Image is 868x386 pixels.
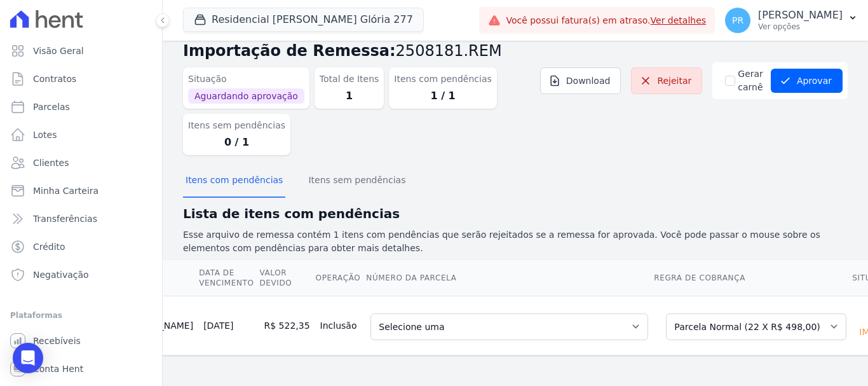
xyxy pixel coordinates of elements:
a: Lotes [5,122,157,148]
span: Aguardando aprovação [188,88,304,104]
dt: Situação [188,72,304,86]
a: Transferências [5,206,157,231]
dd: 1 / 1 [394,88,491,104]
span: Minha Carteira [33,184,98,197]
span: Visão Geral [33,45,84,57]
a: Conta Hent [5,356,157,382]
a: Rejeitar [631,67,702,94]
span: Transferências [33,212,97,225]
a: Clientes [5,150,157,176]
p: [PERSON_NAME] [758,9,843,22]
h2: Lista de itens com pendências [183,204,848,223]
button: Itens com pendências [183,165,285,198]
span: Lotes [33,128,57,141]
td: Inclusão [315,296,366,355]
a: Recebíveis [5,328,157,354]
dt: Total de Itens [320,72,379,86]
span: PR [732,16,743,25]
p: Ver opções [758,22,843,32]
a: Minha Carteira [5,178,157,203]
a: Ver detalhes [651,15,707,25]
dt: Itens com pendências [394,72,491,86]
th: Operação [315,260,366,296]
th: Número da Parcela [365,260,653,296]
dd: 0 / 1 [188,135,285,150]
div: Open Intercom Messenger [13,343,43,373]
button: Aprovar [771,69,843,93]
span: Crédito [33,240,65,253]
a: Visão Geral [5,38,157,64]
p: Esse arquivo de remessa contém 1 itens com pendências que serão rejeitados se a remessa for aprov... [183,228,848,255]
h2: Importação de Remessa: [183,39,848,62]
span: Contratos [33,72,76,85]
span: 2508181.REM [396,42,502,60]
span: Parcelas [33,100,70,113]
button: PR [PERSON_NAME] Ver opções [715,3,868,38]
th: Regra de Cobrança [653,260,851,296]
td: [DATE] [198,296,259,355]
button: Itens sem pendências [306,165,408,198]
span: Recebíveis [33,334,81,347]
span: Você possui fatura(s) em atraso. [506,14,706,27]
span: Conta Hent [33,362,83,375]
td: R$ 522,35 [259,296,315,355]
dd: 1 [320,88,379,104]
a: Crédito [5,234,157,259]
th: Valor devido [259,260,315,296]
th: Data de Vencimento [198,260,259,296]
dt: Itens sem pendências [188,119,285,132]
label: Gerar carnê [738,67,763,94]
span: Negativação [33,268,89,281]
a: Contratos [5,66,157,92]
a: Parcelas [5,94,157,120]
button: Residencial [PERSON_NAME] Glória 277 [183,8,424,32]
div: Plataformas [10,308,152,323]
span: Clientes [33,156,69,169]
a: Negativação [5,262,157,287]
a: Download [540,67,621,94]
